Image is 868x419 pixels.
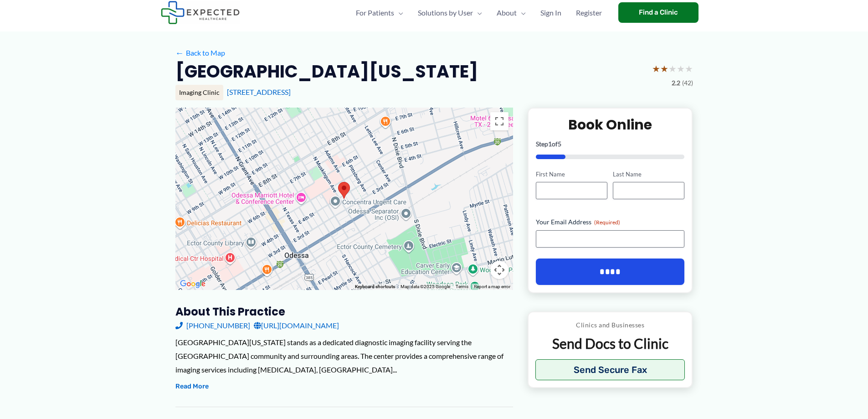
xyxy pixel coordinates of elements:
[175,48,184,57] span: ←
[456,284,468,289] a: Terms
[536,141,685,147] p: Step of
[594,219,620,226] span: (Required)
[535,319,685,331] p: Clinics and Businesses
[175,319,250,332] a: [PHONE_NUMBER]
[613,170,684,179] label: Last Name
[490,112,508,130] button: Toggle fullscreen view
[535,359,685,380] button: Send Secure Fax
[161,1,240,24] img: Expected Healthcare Logo - side, dark font, small
[227,88,291,96] a: [STREET_ADDRESS]
[536,217,685,227] label: Your Email Address
[652,60,660,77] span: ★
[668,60,677,77] span: ★
[355,284,395,290] button: Keyboard shortcuts
[660,60,668,77] span: ★
[535,335,685,352] p: Send Docs to Clinic
[672,77,680,89] span: 2.2
[618,2,699,23] a: Find a Clinic
[175,305,513,319] h3: About this practice
[178,278,208,290] a: Open this area in Google Maps (opens a new window)
[175,60,478,83] h2: [GEOGRAPHIC_DATA][US_STATE]
[682,77,693,89] span: (42)
[490,261,508,279] button: Map camera controls
[474,284,510,289] a: Report a map error
[536,170,607,179] label: First Name
[175,381,209,392] button: Read More
[685,60,693,77] span: ★
[401,284,450,289] span: Map data ©2025 Google
[175,85,223,100] div: Imaging Clinic
[558,140,561,148] span: 5
[677,60,685,77] span: ★
[548,140,552,148] span: 1
[536,116,685,134] h2: Book Online
[178,278,208,290] img: Google
[175,336,513,376] div: [GEOGRAPHIC_DATA][US_STATE] stands as a dedicated diagnostic imaging facility serving the [GEOGRA...
[175,46,225,60] a: ←Back to Map
[254,319,339,332] a: [URL][DOMAIN_NAME]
